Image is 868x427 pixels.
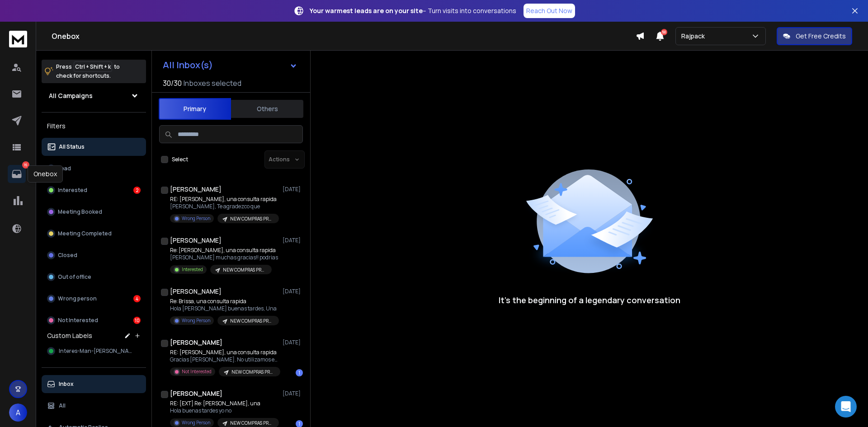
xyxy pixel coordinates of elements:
[59,380,74,388] p: Inbox
[170,196,278,203] p: RE: [PERSON_NAME], una consulta rapida
[835,396,857,418] div: Open Intercom Messenger
[170,185,222,194] h1: [PERSON_NAME]
[58,317,98,324] p: Not Interested
[42,268,146,286] button: Out of office
[58,295,97,302] p: Wrong person
[172,156,188,163] label: Select
[170,338,222,347] h1: [PERSON_NAME]
[310,6,423,15] strong: Your warmest leads are on your site
[283,186,303,193] p: [DATE]
[133,295,141,302] div: 4
[170,305,278,312] p: Hola [PERSON_NAME] buenas tardes, Una
[58,165,71,172] p: Lead
[42,181,146,199] button: Interested2
[681,32,708,41] p: Rajpack
[58,187,87,194] p: Interested
[163,61,213,70] h1: All Inbox(s)
[526,6,572,15] p: Reach Out Now
[184,78,241,89] h3: Inboxes selected
[231,99,303,119] button: Others
[661,29,667,35] span: 50
[133,317,141,324] div: 10
[170,254,278,261] p: [PERSON_NAME] muchas gracias!! podrias
[170,389,222,398] h1: [PERSON_NAME]
[56,62,120,80] p: Press to check for shortcuts.
[9,404,27,422] button: A
[159,98,231,120] button: Primary
[170,400,278,407] p: RE: [EXT] Re: [PERSON_NAME], una
[28,165,63,183] div: Onebox
[524,4,575,18] a: Reach Out Now
[42,225,146,243] button: Meeting Completed
[182,419,210,426] p: Wrong Person
[133,187,141,194] div: 2
[42,246,146,264] button: Closed
[59,347,137,355] span: Interes-Man-[PERSON_NAME]
[170,407,278,414] p: Hola buenas tardes yo no
[42,375,146,393] button: Inbox
[42,311,146,329] button: Not Interested10
[170,349,278,356] p: RE: [PERSON_NAME], una consulta rapida
[59,143,85,150] p: All Status
[42,138,146,156] button: All Status
[42,290,146,308] button: Wrong person4
[283,288,303,295] p: [DATE]
[42,342,146,360] button: Interes-Man-[PERSON_NAME]
[231,369,275,375] p: NEW COMPRAS PRODUCCION
[170,287,222,296] h1: [PERSON_NAME]
[170,298,278,305] p: Re: Brissa, una consulta rapida
[230,420,274,427] p: NEW COMPRAS PRODUCCION
[58,230,112,237] p: Meeting Completed
[58,252,77,259] p: Closed
[499,294,680,306] p: It’s the beginning of a legendary conversation
[296,369,303,376] div: 1
[156,56,305,74] button: All Inbox(s)
[42,397,146,415] button: All
[223,267,266,273] p: NEW COMPRAS PRODUCCION
[283,390,303,397] p: [DATE]
[58,273,91,281] p: Out of office
[52,31,636,42] h1: Onebox
[49,91,93,100] h1: All Campaigns
[22,161,29,169] p: 16
[796,32,846,41] p: Get Free Credits
[9,31,27,47] img: logo
[42,203,146,221] button: Meeting Booked
[230,216,274,222] p: NEW COMPRAS PRODUCCION
[230,318,274,324] p: NEW COMPRAS PRODUCCION
[170,236,222,245] h1: [PERSON_NAME]
[8,165,26,183] a: 16
[777,27,852,45] button: Get Free Credits
[47,331,92,340] h3: Custom Labels
[310,6,516,15] p: – Turn visits into conversations
[59,402,66,409] p: All
[74,61,112,72] span: Ctrl + Shift + k
[283,339,303,346] p: [DATE]
[58,208,102,216] p: Meeting Booked
[182,368,212,375] p: Not Interested
[42,120,146,132] h3: Filters
[182,317,210,324] p: Wrong Person
[170,356,278,363] p: Gracias [PERSON_NAME]. No utilizamos empaques
[170,247,278,254] p: Re: [PERSON_NAME], una consulta rapida
[182,266,203,273] p: Interested
[42,87,146,105] button: All Campaigns
[42,160,146,178] button: Lead
[182,215,210,222] p: Wrong Person
[163,78,182,89] span: 30 / 30
[283,237,303,244] p: [DATE]
[170,203,278,210] p: [PERSON_NAME], Te agradezco que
